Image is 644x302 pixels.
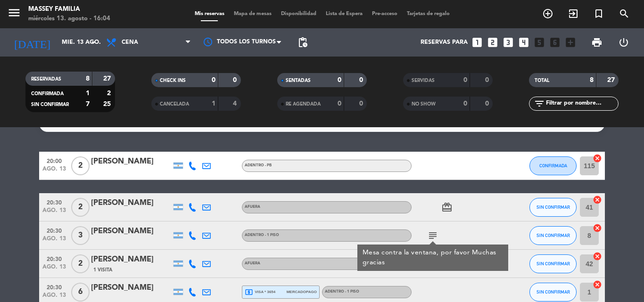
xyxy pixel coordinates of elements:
span: pending_actions [297,37,308,48]
span: 1 Visita [93,266,112,274]
button: SIN CONFIRMAR [529,198,577,217]
span: CHECK INS [160,78,186,83]
i: cancel [593,252,602,261]
strong: 25 [103,101,113,107]
span: Mis reservas [190,11,229,16]
i: cancel [593,280,602,289]
i: cancel [593,154,602,163]
span: CONFIRMADA [31,91,64,96]
span: print [591,37,603,48]
div: Mesa contra la ventana, por favor Muchas gracias [363,248,504,268]
span: ago. 13 [42,166,66,177]
span: 20:30 [42,225,66,236]
strong: 2 [107,90,113,97]
strong: 0 [463,77,467,83]
div: LOG OUT [610,28,637,57]
span: Disponibilidad [276,11,321,16]
i: looks_two [487,36,499,49]
span: CANCELADA [160,102,189,106]
div: [PERSON_NAME] [91,197,171,209]
i: search [619,8,630,19]
div: miércoles 13. agosto - 16:04 [28,14,110,24]
span: 6 [71,283,90,302]
div: [PERSON_NAME] [91,155,171,168]
i: menu [7,6,21,20]
span: SENTADAS [286,78,311,83]
span: ago. 13 [42,264,66,275]
span: Adentro - PB [245,163,272,167]
span: visa * 3654 [245,288,275,296]
i: looks_3 [502,36,514,49]
button: SIN CONFIRMAR [529,226,577,245]
i: subject [427,230,438,241]
strong: 27 [103,75,113,82]
span: Adentro - 1 Piso [245,233,279,237]
i: [DATE] [7,32,57,53]
span: 2 [71,156,90,175]
span: CONFIRMADA [539,163,567,168]
strong: 0 [359,77,365,83]
strong: 0 [212,77,215,83]
span: 20:30 [42,281,66,292]
i: add_box [564,36,577,49]
strong: 1 [86,90,90,97]
span: SIN CONFIRMAR [31,102,69,107]
button: menu [7,6,21,23]
span: Cena [122,39,138,46]
span: SERVIDAS [412,78,435,83]
strong: 0 [485,77,491,83]
span: 2 [71,254,90,273]
i: cancel [593,195,602,204]
span: SIN CONFIRMAR [537,261,570,266]
i: power_settings_new [618,37,629,48]
span: mercadopago [287,289,317,295]
span: SIN CONFIRMAR [537,289,570,294]
span: Mapa de mesas [229,11,276,16]
span: Pre-acceso [367,11,402,16]
i: cancel [593,223,602,233]
div: [PERSON_NAME] [91,225,171,237]
span: RESERVADAS [31,77,61,82]
span: Reservas para [421,39,468,46]
button: SIN CONFIRMAR [529,283,577,302]
i: looks_one [471,36,483,49]
div: [PERSON_NAME] [91,282,171,294]
strong: 0 [338,100,341,107]
strong: 4 [233,100,239,107]
button: SIN CONFIRMAR [529,254,577,273]
strong: 0 [338,77,341,83]
span: 20:30 [42,196,66,207]
span: NO SHOW [412,102,436,106]
strong: 1 [212,100,215,107]
i: looks_6 [549,36,561,49]
span: SIN CONFIRMAR [537,204,570,210]
strong: 0 [463,100,467,107]
span: Lista de Espera [321,11,367,16]
i: exit_to_app [568,8,579,19]
strong: 0 [485,100,491,107]
span: 2 [71,198,90,217]
span: RE AGENDADA [286,102,321,106]
strong: 8 [590,77,594,83]
i: looks_5 [533,36,545,49]
div: MASSEY FAMILIA [28,5,110,14]
span: Afuera [245,205,260,209]
span: TOTAL [535,78,549,83]
strong: 0 [233,77,239,83]
span: Afuera [245,261,260,265]
i: filter_list [534,98,545,109]
i: card_giftcard [441,202,453,213]
span: 20:30 [42,253,66,264]
span: SIN CONFIRMAR [537,233,570,238]
strong: 8 [86,75,90,82]
strong: 27 [607,77,617,83]
button: CONFIRMADA [529,156,577,175]
i: turned_in_not [593,8,604,19]
div: [PERSON_NAME] [91,253,171,266]
span: Adentro - 1 Piso [325,290,359,294]
span: 3 [71,226,90,245]
i: local_atm [245,288,253,296]
span: ago. 13 [42,236,66,246]
span: 20:00 [42,155,66,166]
input: Filtrar por nombre... [545,98,618,109]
